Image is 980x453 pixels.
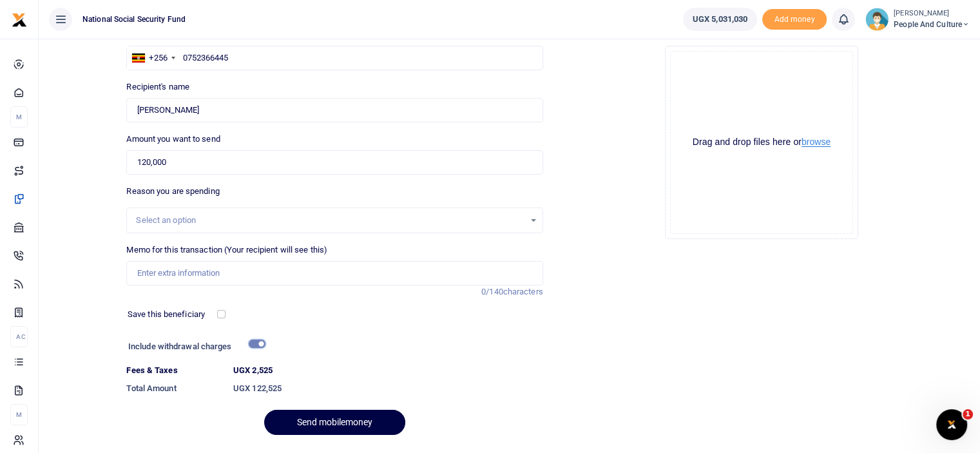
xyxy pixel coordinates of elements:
[264,410,405,435] button: Send mobilemoney
[136,214,524,227] div: Select an option
[693,13,747,26] span: UGX 5,031,030
[126,185,219,198] label: Reason you are spending
[481,287,503,296] span: 0/140
[762,9,827,30] li: Toup your wallet
[126,81,189,93] label: Recipient's name
[126,244,327,256] label: Memo for this transaction (Your recipient will see this)
[12,12,27,28] img: logo-small
[128,308,205,321] label: Save this beneficiary
[503,287,543,296] span: characters
[12,14,27,24] a: logo-small logo-large logo-large
[126,98,543,122] input: Loading name...
[683,8,757,31] a: UGX 5,031,030
[665,46,858,239] div: File Uploader
[127,46,178,70] div: Uganda: +256
[963,409,973,419] span: 1
[121,364,228,377] dt: Fees & Taxes
[678,8,762,31] li: Wallet ballance
[149,52,167,64] div: +256
[233,364,273,377] label: UGX 2,525
[128,342,260,352] h6: Include withdrawal charges
[10,404,28,425] li: M
[126,261,543,285] input: Enter extra information
[126,150,543,175] input: UGX
[10,326,28,347] li: Ac
[126,46,543,70] input: Enter phone number
[802,137,831,147] button: browse
[77,14,191,25] span: National Social Security Fund
[865,8,970,31] a: profile-user [PERSON_NAME] People and Culture
[10,106,28,128] li: M
[865,8,889,31] img: profile-user
[126,133,220,146] label: Amount you want to send
[762,14,827,23] a: Add money
[762,9,827,30] span: Add money
[894,19,970,30] span: People and Culture
[126,383,223,394] h6: Total Amount
[936,409,967,440] iframe: Intercom live chat
[233,383,543,394] h6: UGX 122,525
[894,8,970,19] small: [PERSON_NAME]
[671,136,852,148] div: Drag and drop files here or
